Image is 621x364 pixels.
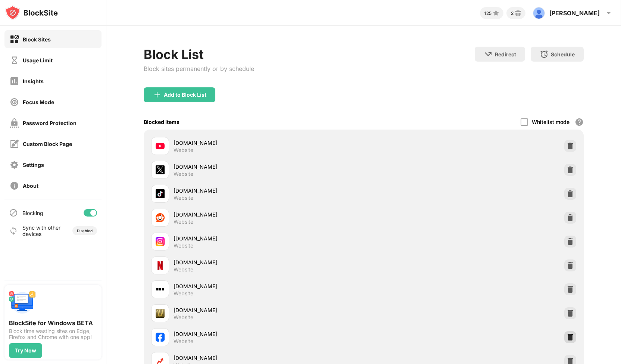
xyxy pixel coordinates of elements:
div: Add to Block List [164,92,206,98]
img: settings-off.svg [10,160,19,169]
div: [DOMAIN_NAME] [174,354,364,362]
div: [DOMAIN_NAME] [174,187,364,195]
div: [DOMAIN_NAME] [174,282,364,290]
div: Block time wasting sites on Edge, Firefox and Chrome with one app! [9,328,97,340]
div: Block Sites [23,36,51,43]
img: about-off.svg [10,181,19,190]
div: Website [174,290,193,297]
img: favicons [156,189,165,198]
div: Website [174,266,193,273]
div: Website [174,147,193,153]
div: [DOMAIN_NAME] [174,330,364,338]
img: password-protection-off.svg [10,118,19,128]
div: Redirect [495,51,516,57]
div: [DOMAIN_NAME] [174,306,364,314]
img: favicons [156,141,165,150]
div: Schedule [551,51,575,57]
div: Website [174,195,193,201]
div: Insights [23,78,44,84]
img: reward-small.svg [514,9,522,18]
div: Website [174,242,193,249]
img: favicons [156,261,165,270]
div: Custom Block Page [23,141,72,147]
div: About [23,183,38,189]
div: [DOMAIN_NAME] [174,258,364,266]
img: block-on.svg [10,35,19,44]
img: sync-icon.svg [9,226,18,235]
img: logo-blocksite.svg [5,5,58,20]
img: time-usage-off.svg [10,56,19,65]
div: Focus Mode [23,99,54,105]
img: favicons [156,237,165,246]
div: [DOMAIN_NAME] [174,139,364,147]
div: Block sites permanently or by schedule [144,65,254,72]
div: [DOMAIN_NAME] [174,234,364,242]
img: favicons [156,309,165,318]
div: Whitelist mode [532,119,569,125]
div: Usage Limit [23,57,53,63]
div: [DOMAIN_NAME] [174,211,364,218]
div: Website [174,314,193,321]
div: Website [174,171,193,177]
div: Password Protection [23,120,77,126]
div: Settings [23,162,44,168]
div: Sync with other devices [22,224,61,237]
img: points-small.svg [492,9,500,18]
div: BlockSite for Windows BETA [9,319,97,327]
img: insights-off.svg [10,77,19,86]
img: favicons [156,213,165,222]
div: Blocking [22,210,43,216]
img: push-desktop.svg [9,289,36,316]
img: customize-block-page-off.svg [10,139,19,149]
div: Disabled [77,228,93,233]
img: blocking-icon.svg [9,208,18,217]
div: Website [174,218,193,225]
img: favicons [156,285,165,294]
img: favicons [156,165,165,174]
img: focus-off.svg [10,97,19,107]
div: Blocked Items [144,119,180,125]
img: ALV-UjVHY7zOHWw8ZRn31Ags7SH_iJmUG-7av4PNY-zNikMEhv7Pwcmke9kGIND2WDeq0TkEtog-MQHGANxsTky0tNPX2a61a... [533,7,545,19]
div: Website [174,338,193,345]
div: Try Now [15,348,36,354]
div: [DOMAIN_NAME] [174,163,364,171]
img: favicons [156,333,165,342]
div: [PERSON_NAME] [549,9,600,17]
div: Block List [144,47,254,62]
div: 125 [484,10,492,16]
div: 2 [511,10,514,16]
